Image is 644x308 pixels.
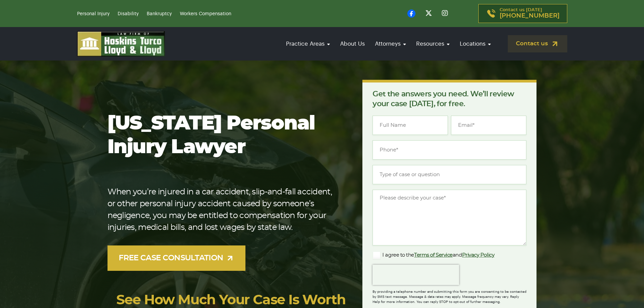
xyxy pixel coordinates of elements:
p: Contact us [DATE] [500,8,559,19]
input: Email* [451,116,526,135]
img: logo [77,31,165,56]
a: Personal Injury [77,11,110,16]
a: FREE CASE CONSULTATION [108,245,246,271]
label: I agree to the and [373,251,494,259]
div: By providing a telephone number and submitting this form you are consenting to be contacted by SM... [373,285,526,305]
img: arrow-up-right-light.svg [226,254,234,262]
a: Locations [456,34,494,53]
a: Attorneys [372,34,409,53]
iframe: reCAPTCHA [373,265,459,285]
a: Practice Areas [283,34,333,53]
a: Resources [413,34,453,53]
a: Privacy Policy [462,253,495,258]
a: Disability [118,11,139,16]
p: Get the answers you need. We’ll review your case [DATE], for free. [373,89,526,109]
span: [PHONE_NUMBER] [500,13,559,19]
a: Contact us [DATE][PHONE_NUMBER] [478,4,567,23]
a: Workers Compensation [180,11,231,16]
input: Type of case or question [373,165,526,184]
a: About Us [337,34,368,53]
a: Terms of Service [414,253,453,258]
a: See How Much Your Case Is Worth [116,293,346,307]
a: Contact us [508,35,567,52]
p: When you’re injured in a car accident, slip-and-fall accident, or other personal injury accident ... [108,186,341,234]
a: Bankruptcy [147,11,172,16]
input: Phone* [373,140,526,160]
h1: [US_STATE] Personal Injury Lawyer [108,112,341,159]
input: Full Name [373,116,448,135]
